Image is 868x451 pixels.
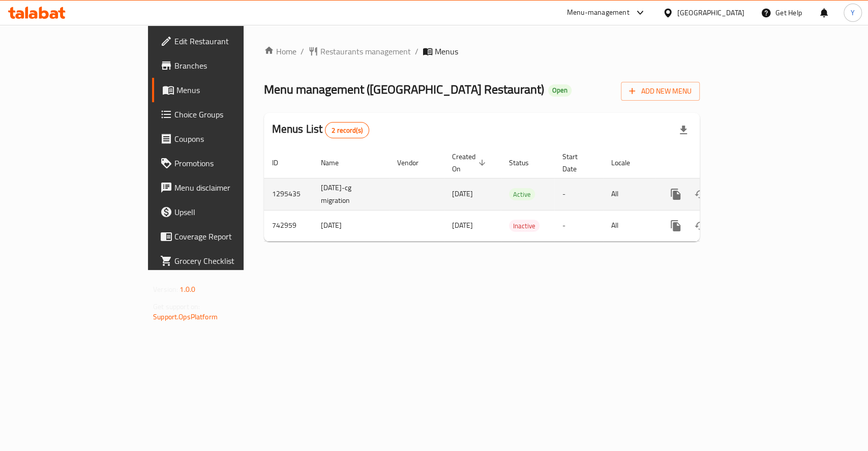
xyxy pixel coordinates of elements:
[611,157,643,169] span: Locale
[313,210,389,241] td: [DATE]
[152,102,293,127] a: Choice Groups
[272,157,291,169] span: ID
[152,249,293,273] a: Grocery Checklist
[548,86,572,95] span: Open
[174,133,285,145] span: Coupons
[152,200,293,224] a: Upsell
[851,7,855,18] span: Y
[554,210,603,241] td: -
[174,230,285,243] span: Coverage Report
[174,157,285,169] span: Promotions
[688,182,712,206] button: Change Status
[655,147,769,178] th: Actions
[664,214,688,238] button: more
[509,220,540,232] span: Inactive
[320,45,411,57] span: Restaurants management
[671,118,696,142] div: Export file
[509,189,535,200] span: Active
[176,84,285,96] span: Menus
[325,122,369,138] div: Total records count
[603,210,655,241] td: All
[152,53,293,78] a: Branches
[509,220,540,232] div: Inactive
[153,283,178,296] span: Version:
[272,122,369,138] h2: Menus List
[629,85,692,98] span: Add New Menu
[397,157,432,169] span: Vendor
[325,126,369,135] span: 2 record(s)
[152,78,293,102] a: Menus
[509,157,542,169] span: Status
[688,214,712,238] button: Change Status
[415,45,418,57] li: /
[308,45,411,57] a: Restaurants management
[435,45,458,57] span: Menus
[301,45,304,57] li: /
[174,255,285,267] span: Grocery Checklist
[174,35,285,47] span: Edit Restaurant
[152,151,293,175] a: Promotions
[174,182,285,194] span: Menu disclaimer
[313,178,389,210] td: [DATE]-cg migration
[174,206,285,218] span: Upsell
[264,78,544,101] span: Menu management ( [GEOGRAPHIC_DATA] Restaurant )
[321,157,352,169] span: Name
[562,151,591,175] span: Start Date
[567,7,630,19] div: Menu-management
[677,7,744,18] div: [GEOGRAPHIC_DATA]
[152,175,293,200] a: Menu disclaimer
[174,59,285,72] span: Branches
[179,283,195,296] span: 1.0.0
[603,178,655,210] td: All
[153,310,218,323] a: Support.OpsPlatform
[152,127,293,151] a: Coupons
[174,108,285,121] span: Choice Groups
[548,84,572,97] div: Open
[264,147,769,242] table: enhanced table
[452,151,489,175] span: Created On
[554,178,603,210] td: -
[664,182,688,206] button: more
[153,300,200,313] span: Get support on:
[264,45,700,57] nav: breadcrumb
[509,188,535,200] div: Active
[452,187,473,200] span: [DATE]
[152,29,293,53] a: Edit Restaurant
[152,224,293,249] a: Coverage Report
[452,219,473,232] span: [DATE]
[621,82,700,101] button: Add New Menu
